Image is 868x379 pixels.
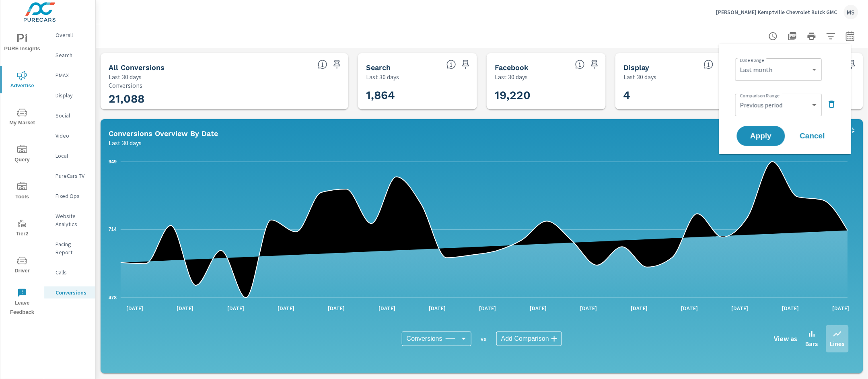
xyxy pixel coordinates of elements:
span: Add Comparison [501,335,549,343]
p: [DATE] [222,304,250,312]
h5: Conversions Overview By Date [109,129,218,138]
p: Overall [56,31,89,39]
h3: 1,864 [366,89,472,102]
p: vs [471,335,496,342]
p: PMAX [56,71,89,79]
span: Apply [745,132,777,140]
p: Search [56,51,89,59]
div: Calls [44,266,95,278]
p: Social [56,111,89,119]
span: Query [3,145,41,165]
span: Display Conversions include Actions, Leads and Unmapped Conversions [704,60,714,69]
p: Conversions [109,82,340,89]
button: Apply [737,126,785,146]
p: Last 30 days [623,72,656,82]
span: Save this to your personalized report [845,58,858,71]
p: [DATE] [272,304,300,312]
h6: View as [774,335,798,343]
p: [PERSON_NAME] Kemptville Chevrolet Buick GMC [716,8,837,16]
p: [DATE] [726,304,754,312]
p: Calls [56,268,89,276]
div: Fixed Ops [44,190,95,202]
p: Video [56,132,89,140]
p: [DATE] [323,304,351,312]
div: Website Analytics [44,210,95,230]
button: "Export Report to PDF" [784,28,800,44]
p: Last 30 days [109,72,142,82]
span: PURE Insights [3,34,41,54]
span: Advertise [3,71,41,91]
div: PMAX [44,69,95,81]
div: Social [44,109,95,122]
p: [DATE] [423,304,451,312]
div: nav menu [0,24,44,320]
h5: Search [366,63,391,72]
button: Minimize Widget [845,124,858,137]
p: [DATE] [776,304,804,312]
p: Last 30 days [109,138,142,148]
span: Tools [3,182,41,202]
p: Last 30 days [495,72,528,82]
div: Add Comparison [496,332,562,346]
p: Last 30 days [366,72,399,82]
button: Cancel [788,126,837,146]
p: Lines [830,339,845,348]
h3: 19,220 [495,89,601,102]
p: [DATE] [827,304,855,312]
div: Conversions [402,332,471,346]
div: Conversions [44,286,95,299]
h5: Display [623,63,649,72]
p: [DATE] [625,304,653,312]
span: Search Conversions include Actions, Leads and Unmapped Conversions. [446,60,456,69]
span: Leave Feedback [3,288,41,317]
span: Save this to your personalized report [459,58,472,71]
h5: Facebook [495,63,529,72]
p: [DATE] [524,304,552,312]
h3: 4 [623,89,730,102]
p: [DATE] [373,304,401,312]
text: 714 [109,227,117,233]
text: 478 [109,295,117,301]
p: Website Analytics [56,212,89,228]
span: Conversions [407,335,442,343]
span: Save this to your personalized report [331,58,343,71]
div: Local [44,150,95,162]
p: [DATE] [676,304,704,312]
p: [DATE] [171,304,199,312]
h5: All Conversions [109,63,165,72]
span: Cancel [796,132,829,140]
p: [DATE] [121,304,149,312]
div: Video [44,130,95,142]
p: Fixed Ops [56,192,89,200]
div: Overall [44,29,95,41]
h3: 21,088 [109,92,340,106]
div: MS [844,5,858,19]
p: Conversions [56,288,89,297]
span: My Market [3,108,41,128]
span: Save this to your personalized report [588,58,601,71]
p: Bars [806,339,818,348]
p: [DATE] [474,304,502,312]
p: Pacing Report [56,240,89,256]
span: All Conversions include Actions, Leads and Unmapped Conversions [318,60,327,69]
p: [DATE] [575,304,603,312]
div: Search [44,49,95,61]
div: Pacing Report [44,238,95,258]
span: Tier2 [3,219,41,239]
p: Display [56,91,89,99]
button: Select Date Range [842,28,858,44]
div: PureCars TV [44,170,95,182]
text: 949 [109,159,117,165]
span: All conversions reported from Facebook with duplicates filtered out [575,60,585,69]
p: PureCars TV [56,172,89,180]
div: Display [44,89,95,101]
p: Local [56,152,89,160]
span: Driver [3,256,41,276]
